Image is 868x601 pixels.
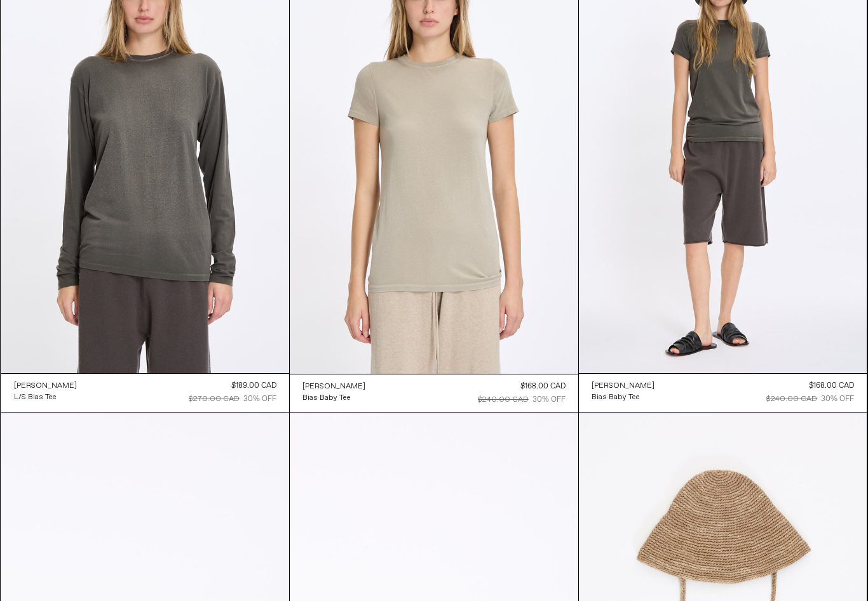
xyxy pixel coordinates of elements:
[243,393,276,405] div: 30% OFF
[592,392,654,403] a: Bias Baby Tee
[821,393,854,405] div: 30% OFF
[478,394,529,406] div: $240.00 CAD
[592,380,654,392] a: [PERSON_NAME]
[766,393,817,405] div: $240.00 CAD
[520,381,566,392] div: $168.00 CAD
[14,381,77,392] div: [PERSON_NAME]
[809,380,854,392] div: $168.00 CAD
[302,393,351,404] div: Bias Baby Tee
[231,380,276,392] div: $189.00 CAD
[14,380,77,392] a: [PERSON_NAME]
[302,381,365,392] a: [PERSON_NAME]
[592,381,654,392] div: [PERSON_NAME]
[14,392,57,403] div: L/S Bias Tee
[302,392,365,404] a: Bias Baby Tee
[14,392,77,403] a: L/S Bias Tee
[592,392,640,403] div: Bias Baby Tee
[189,393,240,405] div: $270.00 CAD
[532,394,566,406] div: 30% OFF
